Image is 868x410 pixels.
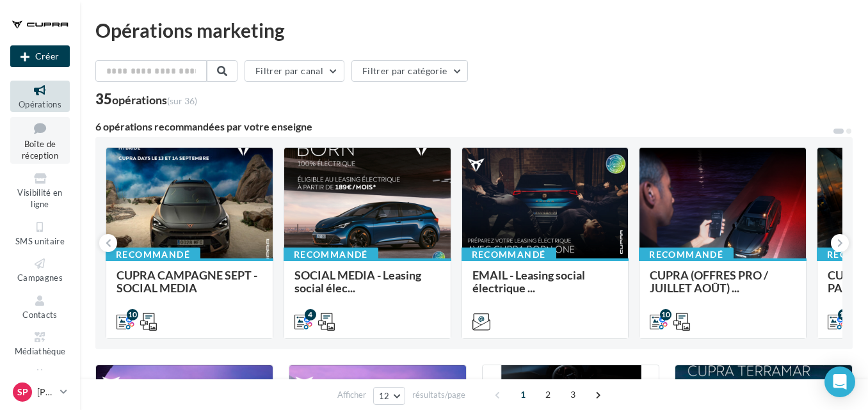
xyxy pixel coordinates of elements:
span: 12 [379,391,390,401]
p: [PERSON_NAME] [37,386,55,398]
span: SMS unitaire [15,236,65,246]
button: Filtrer par canal [245,60,344,82]
span: 1 [513,384,533,405]
span: Boîte de réception [22,139,58,161]
button: 12 [373,387,406,405]
span: Sp [17,386,28,398]
span: EMAIL - Leasing social électrique ... [472,268,585,295]
a: Contacts [10,291,70,322]
button: Filtrer par catégorie [351,60,468,82]
a: Sp [PERSON_NAME] [10,380,70,404]
span: Contacts [22,310,58,320]
span: Opérations [19,99,61,109]
span: Campagnes [17,272,63,283]
span: Médiathèque [15,346,66,356]
a: Boîte de réception [10,117,70,164]
a: Campagnes [10,254,70,285]
div: 10 [127,309,138,320]
div: 4 [305,309,316,320]
a: Médiathèque [10,327,70,359]
div: Recommandé [639,248,734,262]
div: Nouvelle campagne [10,45,70,67]
a: Opérations [10,81,70,112]
span: Visibilité en ligne [17,187,62,210]
a: Calendrier [10,365,70,396]
div: Opérations marketing [95,20,853,40]
div: Open Intercom Messenger [824,367,855,397]
a: Visibilité en ligne [10,169,70,212]
span: CUPRA (OFFRES PRO / JUILLET AOÛT) ... [650,268,768,295]
div: 11 [838,309,849,320]
div: 6 opérations recommandées par votre enseigne [95,122,832,132]
div: 10 [660,309,671,320]
div: 35 [95,92,197,106]
div: Recommandé [106,248,200,262]
span: Afficher [337,389,366,401]
span: 2 [538,384,558,405]
div: opérations [112,94,197,106]
span: (sur 36) [167,95,197,106]
button: Créer [10,45,70,67]
div: Recommandé [284,248,378,262]
span: 3 [563,384,583,405]
a: SMS unitaire [10,217,70,249]
span: résultats/page [412,389,465,401]
span: SOCIAL MEDIA - Leasing social élec... [294,268,421,295]
span: CUPRA CAMPAGNE SEPT - SOCIAL MEDIA [117,268,257,295]
div: Recommandé [462,248,556,262]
